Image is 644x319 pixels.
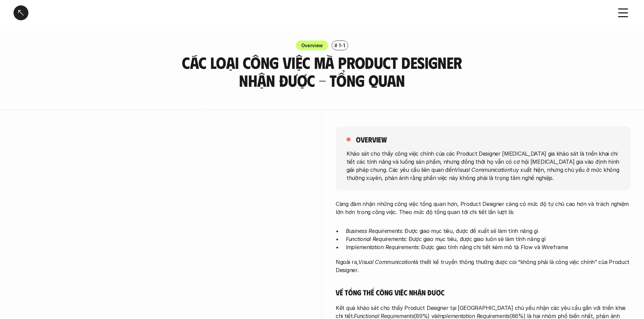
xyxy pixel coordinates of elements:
p: : Được giao tính năng chi tiết kèm mô tả Flow và Wireframe [346,243,630,251]
p: Ngoài ra, là thiết kế truyền thông thường được coi “không phải là công việc chính” của Product De... [336,258,630,274]
p: : Được giao mục tiêu, được giao luôn sẽ làm tính năng gì [346,235,630,243]
p: 1-1 [339,42,345,49]
p: Overview [301,42,323,49]
p: : Được giao mục tiêu, được đề xuất sẽ làm tính năng gì [346,227,630,235]
h5: Về tổng thể công việc nhận được [336,288,630,297]
h6: # [334,43,337,48]
h5: overview [356,135,387,144]
em: Functional Requirements [346,236,406,242]
p: Càng đảm nhận những công việc tổng quan hơn, Product Designer càng có mức độ tự chủ cao hơn và tr... [336,200,630,216]
h3: Các loại công việc mà Product Designer nhận được - Tổng quan [178,54,466,89]
em: Business Requirements [346,228,402,234]
p: Khảo sát cho thấy công việc chính của các Product Designer [MEDICAL_DATA] gia khảo sát là triển k... [347,149,620,182]
em: Visual Communication [358,259,414,265]
em: Implementation Requirements [346,244,419,250]
em: Visual Communication [455,166,510,173]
